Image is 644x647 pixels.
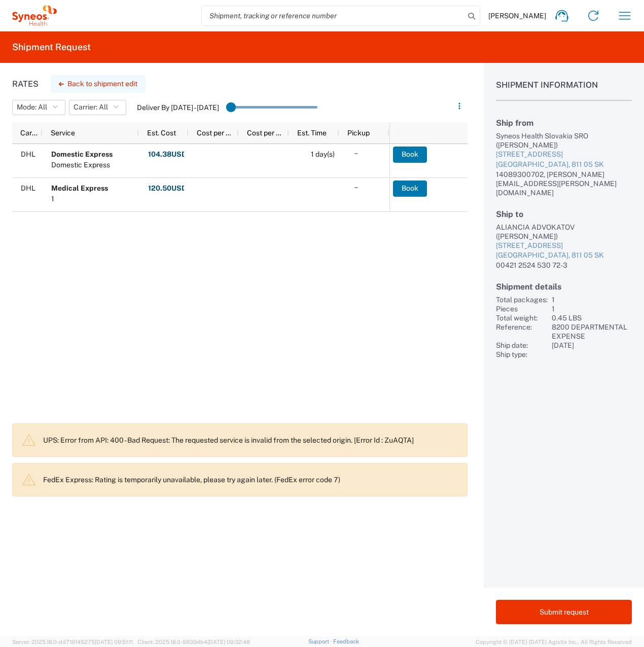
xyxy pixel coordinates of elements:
[20,129,39,137] span: Carrier
[496,250,632,261] div: [GEOGRAPHIC_DATA], 811 05 SK
[393,147,427,163] button: Book
[137,103,219,112] label: Deliver By [DATE] - [DATE]
[496,600,632,624] button: Submit request
[496,261,632,270] div: 00421 2524 530 72-3
[347,129,370,137] span: Pickup
[496,304,548,313] div: Pieces
[69,100,126,115] button: Carrier: All
[297,129,327,137] span: Est. Time
[496,160,632,170] div: [GEOGRAPHIC_DATA], 811 05 SK
[148,147,187,163] button: 104.38USD
[137,639,250,645] span: Client: 2025.18.0-9839db4
[21,184,35,192] span: DHL
[147,129,176,137] span: Est. Cost
[148,184,187,193] strong: 120.50 USD
[496,118,632,128] h2: Ship from
[496,80,632,101] h1: Shipment Information
[17,102,47,112] span: Mode: All
[496,150,632,169] a: [STREET_ADDRESS][GEOGRAPHIC_DATA], 811 05 SK
[552,304,632,313] div: 1
[552,313,632,322] div: 0.45 LBS
[247,129,285,137] span: Cost per Mile
[51,129,75,137] span: Service
[21,150,35,158] span: DHL
[496,241,632,261] a: [STREET_ADDRESS][GEOGRAPHIC_DATA], 811 05 SK
[496,322,548,341] div: Reference:
[12,639,133,645] span: Server: 2025.18.0-dd719145275
[51,194,108,204] div: 1
[51,160,113,170] div: Domestic Express
[12,100,65,115] button: Mode: All
[496,131,632,150] div: Syneos Health Slovakia SRO ([PERSON_NAME])
[43,436,459,445] p: UPS: Error from API: 400 - Bad Request: The requested service is invalid from the selected origin...
[488,11,546,20] span: [PERSON_NAME]
[496,150,632,160] div: [STREET_ADDRESS]
[496,170,632,197] div: 14089300702, [PERSON_NAME][EMAIL_ADDRESS][PERSON_NAME][DOMAIN_NAME]
[311,150,335,158] span: 1 day(s)
[496,223,632,241] div: ALIANCIA ADVOKATOV ([PERSON_NAME])
[496,282,632,292] h2: Shipment details
[393,181,427,197] button: Book
[148,150,187,159] strong: 104.38 USD
[333,638,359,644] a: Feedback
[12,41,91,53] h2: Shipment Request
[476,637,632,646] span: Copyright © [DATE]-[DATE] Agistix Inc., All Rights Reserved
[12,79,39,89] h1: Rates
[95,639,133,645] span: [DATE] 09:51:11
[207,639,250,645] span: [DATE] 09:32:48
[51,184,108,192] b: Medical Express
[496,209,632,219] h2: Ship to
[43,475,459,484] p: FedEx Express: Rating is temporarily unavailable, please try again later. (FedEx error code 7)
[51,75,146,93] button: Back to shipment edit
[51,150,113,158] b: Domestic Express
[496,295,548,304] div: Total packages:
[308,638,334,644] a: Support
[552,341,632,350] div: [DATE]
[496,341,548,350] div: Ship date:
[202,6,464,25] input: Shipment, tracking or reference number
[552,295,632,304] div: 1
[496,313,548,322] div: Total weight:
[496,350,548,359] div: Ship type:
[148,181,187,197] button: 120.50USD
[74,102,108,112] span: Carrier: All
[197,129,235,137] span: Cost per Mile
[552,322,632,341] div: 8200 DEPARTMENTAL EXPENSE
[496,241,632,251] div: [STREET_ADDRESS]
